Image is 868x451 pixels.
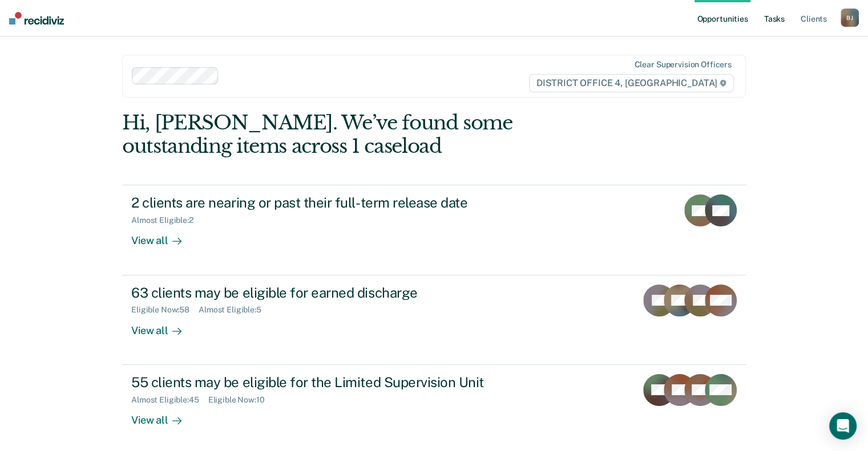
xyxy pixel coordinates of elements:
[841,9,859,27] button: BJ
[131,395,208,405] div: Almost Eligible : 45
[841,9,859,27] div: B J
[122,111,621,158] div: Hi, [PERSON_NAME]. We’ve found some outstanding items across 1 caseload
[131,315,195,337] div: View all
[199,305,271,315] div: Almost Eligible : 5
[131,285,532,301] div: 63 clients may be eligible for earned discharge
[9,12,64,25] img: Recidiviz
[122,185,746,275] a: 2 clients are nearing or past their full-term release dateAlmost Eligible:2View all
[131,216,203,225] div: Almost Eligible : 2
[131,194,532,211] div: 2 clients are nearing or past their full-term release date
[131,374,532,391] div: 55 clients may be eligible for the Limited Supervision Unit
[634,60,731,70] div: Clear supervision officers
[122,275,746,365] a: 63 clients may be eligible for earned dischargeEligible Now:58Almost Eligible:5View all
[829,412,857,440] div: Open Intercom Messenger
[131,305,199,315] div: Eligible Now : 58
[131,404,195,426] div: View all
[529,74,734,92] span: DISTRICT OFFICE 4, [GEOGRAPHIC_DATA]
[131,225,195,247] div: View all
[208,395,274,405] div: Eligible Now : 10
